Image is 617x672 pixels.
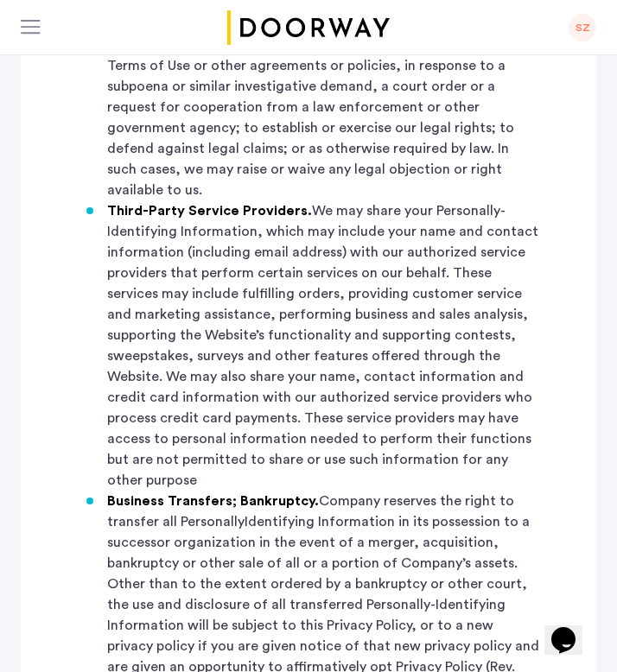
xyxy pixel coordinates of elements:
[224,10,393,45] img: logo
[107,200,312,221] mark: Third-Party Service Providers.
[544,603,600,655] iframe: chat widget
[107,491,319,511] mark: Business Transfers; Bankruptcy.
[107,200,541,491] li: We may share your Personally-Identifying Information, which may include your name and contact inf...
[569,14,596,41] div: SZ
[224,10,393,45] a: Cazamio logo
